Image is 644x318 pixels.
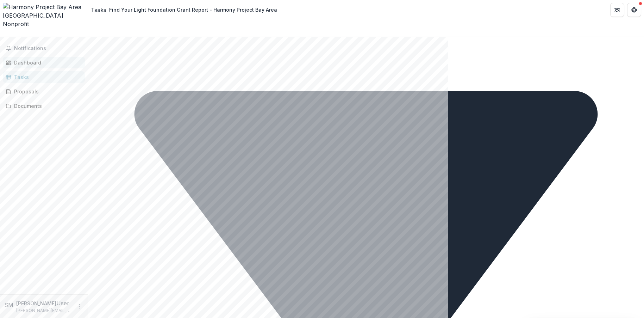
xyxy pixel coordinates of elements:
[16,300,56,307] p: [PERSON_NAME]
[4,301,13,309] div: Seth Mausner
[3,11,85,20] div: [GEOGRAPHIC_DATA]
[91,6,106,14] a: Tasks
[14,73,79,81] div: Tasks
[14,59,79,66] div: Dashboard
[14,88,79,95] div: Proposals
[56,299,69,307] p: User
[75,302,83,311] button: More
[3,100,85,112] a: Documents
[3,86,85,97] a: Proposals
[14,102,79,110] div: Documents
[3,3,85,11] img: Harmony Project Bay Area
[627,3,641,17] button: Get Help
[91,5,280,15] nav: breadcrumb
[109,6,277,13] div: Find Your Light Foundation Grant Report - Harmony Project Bay Area
[16,307,72,314] p: [PERSON_NAME][EMAIL_ADDRESS][PERSON_NAME][DOMAIN_NAME]
[610,3,624,17] button: Partners
[3,71,85,83] a: Tasks
[3,43,85,54] button: Notifications
[14,45,82,51] span: Notifications
[3,57,85,68] a: Dashboard
[3,20,29,27] span: Nonprofit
